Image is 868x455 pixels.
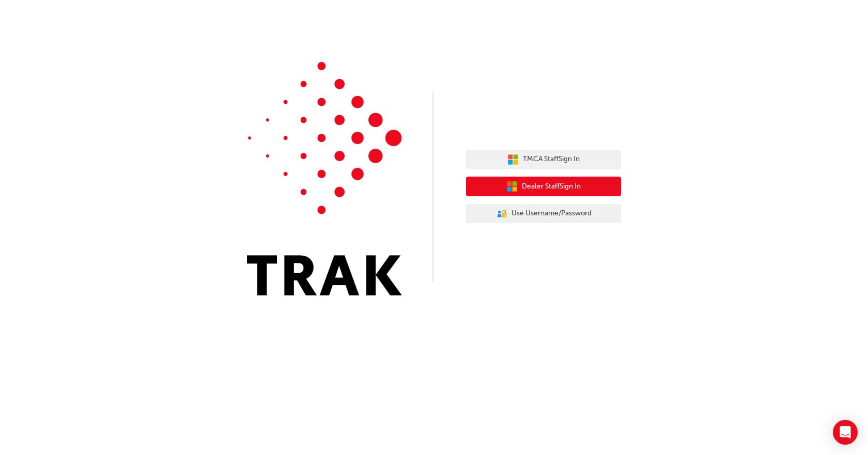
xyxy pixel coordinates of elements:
[523,153,580,165] span: TMCA Staff Sign In
[522,181,581,193] span: Dealer Staff Sign In
[247,62,402,295] img: Trak
[466,150,621,169] button: TMCA StaffSign In
[466,204,621,224] button: Use Username/Password
[512,208,592,219] span: Use Username/Password
[833,420,858,445] div: Open Intercom Messenger
[466,177,621,196] button: Dealer StaffSign In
